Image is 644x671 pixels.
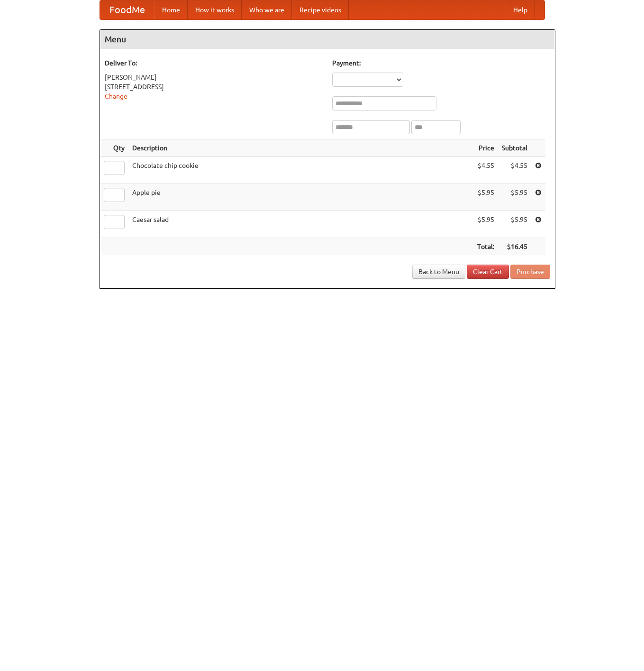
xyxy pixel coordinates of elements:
[510,265,550,279] button: Purchase
[473,238,498,256] th: Total:
[498,238,531,256] th: $16.45
[105,82,323,92] div: [STREET_ADDRESS]
[506,0,535,19] a: Help
[498,184,531,211] td: $5.95
[412,265,465,279] a: Back to Menu
[154,0,188,19] a: Home
[498,157,531,184] td: $4.55
[467,265,509,279] a: Clear Cart
[473,157,498,184] td: $4.55
[188,0,242,19] a: How it works
[128,184,473,211] td: Apple pie
[242,0,292,19] a: Who we are
[128,211,473,238] td: Caesar salad
[332,58,550,68] h5: Payment:
[105,92,127,100] a: Change
[128,139,473,157] th: Description
[473,139,498,157] th: Price
[498,211,531,238] td: $5.95
[100,30,555,49] h4: Menu
[473,184,498,211] td: $5.95
[100,139,128,157] th: Qty
[100,0,154,19] a: FoodMe
[128,157,473,184] td: Chocolate chip cookie
[105,73,323,82] div: [PERSON_NAME]
[105,58,323,68] h5: Deliver To:
[292,0,349,19] a: Recipe videos
[473,211,498,238] td: $5.95
[498,139,531,157] th: Subtotal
